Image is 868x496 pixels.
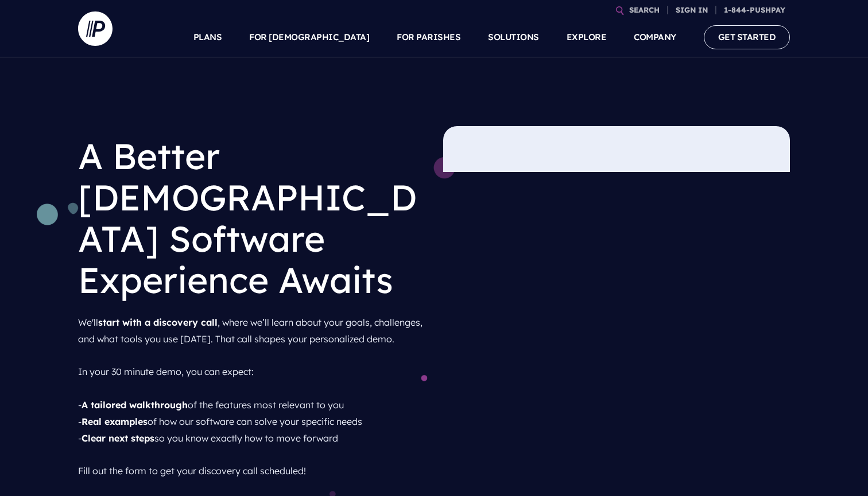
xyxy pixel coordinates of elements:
[82,416,148,427] strong: Real examples
[567,17,607,57] a: EXPLORE
[634,17,676,57] a: COMPANY
[704,25,790,49] a: GET STARTED
[82,399,188,411] strong: A tailored walkthrough
[78,126,425,310] h1: A Better [DEMOGRAPHIC_DATA] Software Experience Awaits
[488,17,539,57] a: SOLUTIONS
[98,317,218,328] strong: start with a discovery call
[193,17,222,57] a: PLANS
[249,17,369,57] a: FOR [DEMOGRAPHIC_DATA]
[82,432,154,444] strong: Clear next steps
[397,17,460,57] a: FOR PARISHES
[78,310,425,484] p: We'll , where we’ll learn about your goals, challenges, and what tools you use [DATE]. That call ...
